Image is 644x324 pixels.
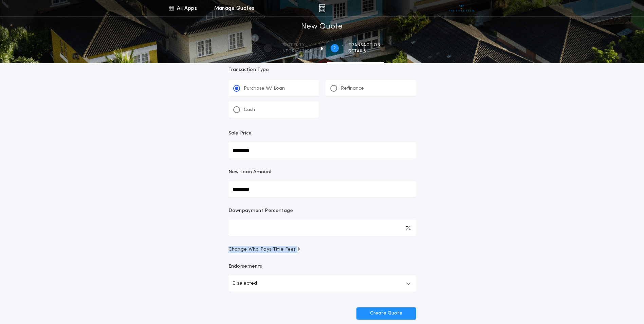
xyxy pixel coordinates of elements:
span: information [281,49,313,54]
p: Downpayment Percentage [228,208,293,214]
button: Change Who Pays Title Fees [228,246,416,253]
button: 0 selected [228,275,416,292]
h1: New Quote [301,21,343,32]
button: Create Quote [356,307,416,320]
img: vs-icon [449,5,474,12]
p: New Loan Amount [228,169,272,176]
p: Transaction Type [228,67,416,73]
span: Change Who Pays Title Fees [228,246,301,253]
p: Cash [244,107,255,113]
img: img [319,4,325,12]
span: Property [281,42,313,48]
p: Endorsements [228,263,416,270]
h2: 2 [333,46,336,51]
p: Sale Price [228,130,252,137]
input: New Loan Amount [228,181,416,197]
p: 0 selected [233,280,257,288]
input: Sale Price [228,142,416,159]
p: Refinance [341,85,364,92]
input: Downpayment Percentage [228,220,416,236]
span: Transaction [348,42,381,48]
span: details [348,49,381,54]
p: Purchase W/ Loan [244,85,285,92]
